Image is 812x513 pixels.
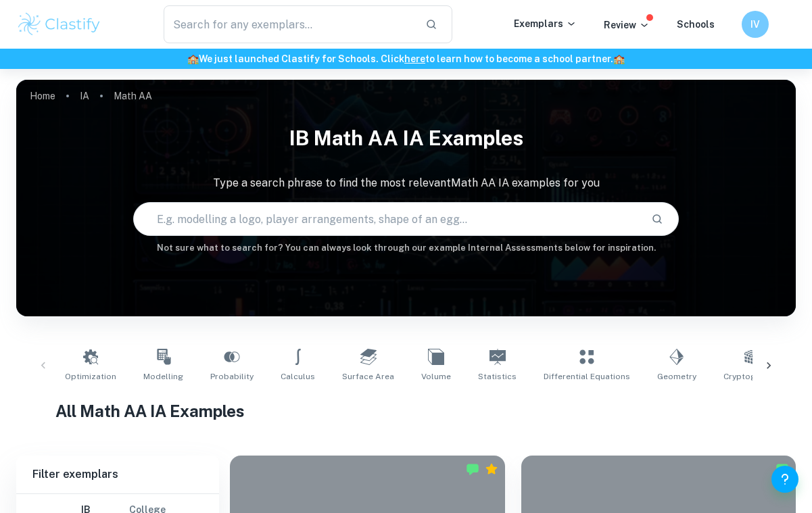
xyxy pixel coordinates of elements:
[114,89,152,103] p: Math AA
[775,462,789,476] img: Marked
[771,466,798,493] button: Help and Feedback
[16,175,796,191] p: Type a search phrase to find the most relevant Math AA IA examples for you
[187,53,199,64] span: 🏫
[677,19,715,30] a: Schools
[544,370,630,383] span: Differential Equations
[16,241,796,255] h6: Not sure what to search for? You can always look through our example Internal Assessments below f...
[514,16,577,31] p: Exemplars
[30,87,55,105] a: Home
[613,53,625,64] span: 🏫
[421,370,451,383] span: Volume
[3,51,809,66] h6: We just launched Clastify for Schools. Click to learn how to become a school partner.
[478,370,517,383] span: Statistics
[657,370,696,383] span: Geometry
[16,11,102,38] img: Clastify logo
[143,370,183,383] span: Modelling
[16,118,796,159] h1: IB Math AA IA examples
[55,399,757,423] h1: All Math AA IA Examples
[164,5,414,43] input: Search for any exemplars...
[748,17,763,32] h6: IV
[723,370,778,383] span: Cryptography
[80,87,89,105] a: IA
[646,207,669,230] button: Search
[210,370,254,383] span: Probability
[742,11,769,38] button: IV
[342,370,394,383] span: Surface Area
[134,200,640,238] input: E.g. modelling a logo, player arrangements, shape of an egg...
[65,370,116,383] span: Optimization
[466,462,479,476] img: Marked
[281,370,315,383] span: Calculus
[485,462,498,476] div: Premium
[604,18,650,32] p: Review
[16,456,219,493] h6: Filter exemplars
[404,53,425,64] a: here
